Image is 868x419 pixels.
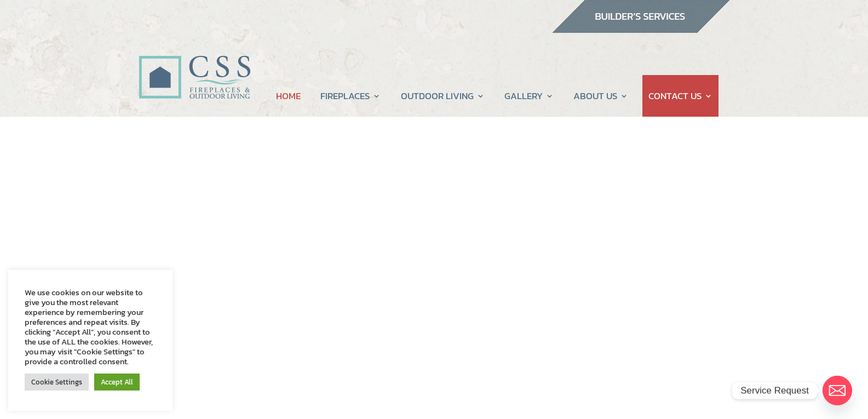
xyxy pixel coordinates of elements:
[94,374,140,391] a: Accept All
[139,25,250,105] img: CSS Fireplaces & Outdoor Living (Formerly Construction Solutions & Supply)- Jacksonville Ormond B...
[823,376,852,405] a: Email
[573,75,628,117] a: ABOUT US
[551,22,730,37] a: builder services construction supply
[25,288,156,366] div: We use cookies on our website to give you the most relevant experience by remembering your prefer...
[401,75,485,117] a: OUTDOOR LIVING
[276,75,301,117] a: HOME
[25,374,89,391] a: Cookie Settings
[648,75,712,117] a: CONTACT US
[320,75,381,117] a: FIREPLACES
[504,75,554,117] a: GALLERY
